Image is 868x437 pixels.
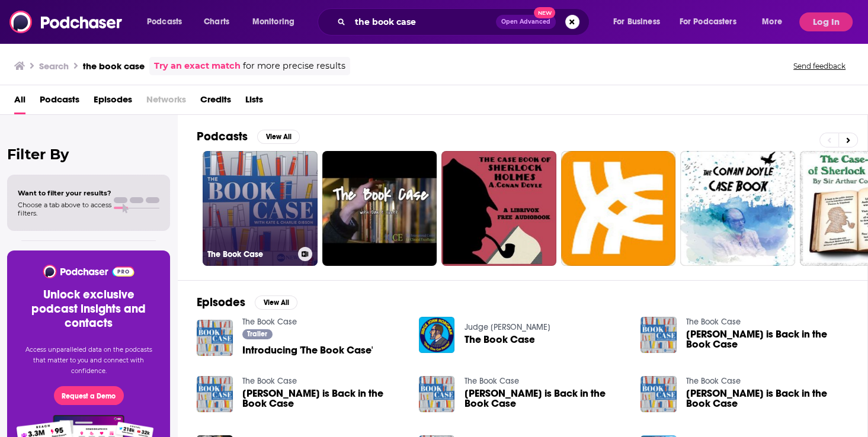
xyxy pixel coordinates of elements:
[21,345,156,377] p: Access unparalleled data on the podcasts that matter to you and connect with confidence.
[94,90,132,114] a: Episodes
[255,295,297,310] button: View All
[42,265,135,278] img: Podchaser - Follow, Share and Rate Podcasts
[147,14,182,30] span: Podcasts
[464,376,518,386] a: The Book Case
[419,376,455,412] img: John Irving is Back in the Book Case
[329,8,601,36] div: Search podcasts, credits, & more...
[18,189,111,197] span: Want to filter your results?
[196,12,236,31] a: Charts
[686,388,848,409] a: Stuart Gibbs is Back in the Book Case
[686,329,848,349] span: [PERSON_NAME] is Back in the Book Case
[534,7,555,18] span: New
[203,151,318,266] a: The Book Case
[83,60,145,72] h3: the book case
[245,90,263,114] a: Lists
[754,12,797,31] button: open menu
[496,15,556,29] button: Open AdvancedNew
[207,249,293,259] h3: The Book Case
[197,376,233,412] img: David Sedaris is Back in the Book Case
[790,61,849,71] button: Send feedback
[21,288,156,330] h3: Unlock exclusive podcast insights and contacts
[605,12,675,31] button: open menu
[242,345,373,355] a: Introducing 'The Book Case'
[464,388,626,409] span: [PERSON_NAME] is Back in the Book Case
[252,14,294,30] span: Monitoring
[40,90,79,114] a: Podcasts
[197,295,245,310] h2: Episodes
[799,12,853,31] button: Log In
[640,317,677,353] img: Esmeralda Santiago is Back in the Book Case
[464,388,626,409] a: John Irving is Back in the Book Case
[197,320,233,356] img: Introducing 'The Book Case'
[247,330,267,338] span: Trailer
[762,14,782,30] span: More
[242,376,297,386] a: The Book Case
[146,90,186,114] span: Networks
[464,335,534,345] a: The Book Case
[197,129,248,144] h2: Podcasts
[350,12,496,31] input: Search podcasts, credits, & more...
[154,59,241,73] a: Try an exact match
[242,388,405,409] a: David Sedaris is Back in the Book Case
[419,317,455,353] img: The Book Case
[257,130,300,144] button: View All
[501,19,550,25] span: Open Advanced
[18,201,111,217] span: Choose a tab above to access filters.
[686,376,741,386] a: The Book Case
[14,90,25,114] a: All
[197,295,297,310] a: EpisodesView All
[672,12,754,31] button: open menu
[9,11,123,33] img: Podchaser - Follow, Share and Rate Podcasts
[464,322,550,332] a: Judge John Hodgman
[139,12,197,31] button: open menu
[686,317,741,327] a: The Book Case
[613,14,660,30] span: For Business
[7,146,170,163] h2: Filter By
[204,14,229,30] span: Charts
[242,317,297,327] a: The Book Case
[243,59,345,73] span: for more precise results
[242,388,405,409] span: [PERSON_NAME] is Back in the Book Case
[686,388,848,409] span: [PERSON_NAME] is Back in the Book Case
[680,14,736,30] span: For Podcasters
[200,90,231,114] a: Credits
[39,60,69,72] h3: Search
[640,376,677,412] img: Stuart Gibbs is Back in the Book Case
[686,329,848,349] a: Esmeralda Santiago is Back in the Book Case
[244,12,310,31] button: open menu
[197,129,300,144] a: PodcastsView All
[54,386,124,405] button: Request a Demo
